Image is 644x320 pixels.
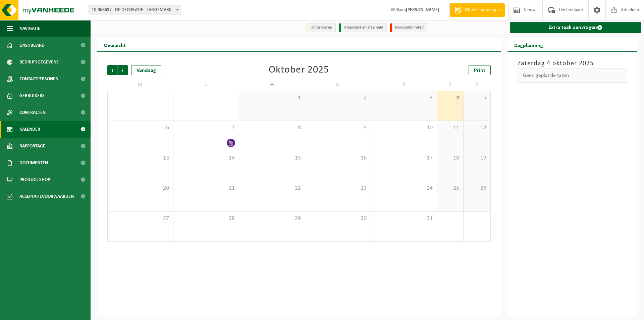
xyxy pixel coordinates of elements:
span: 10-868637 - DP DECORATIE - LANGEMARK [89,5,181,15]
span: Bedrijfsgegevens [19,54,59,71]
span: 2 [309,94,368,102]
h2: Dagplanning [507,38,550,51]
span: 31 [374,215,433,222]
span: Rapportage [19,138,45,154]
td: D [173,79,239,91]
div: Vandaag [131,65,161,75]
span: 5 [467,94,487,102]
span: 30 [309,215,368,222]
span: 26 [467,185,487,192]
li: Afgewerkt en afgemeld [339,23,387,32]
span: 13 [111,154,170,162]
div: Geen geplande taken [518,68,628,83]
span: 19 [467,154,487,162]
span: 17 [374,154,433,162]
span: Dashboard [19,37,45,54]
div: Oktober 2025 [269,65,329,75]
td: Z [464,79,490,91]
span: 21 [177,185,236,192]
span: Acceptatievoorwaarden [19,188,74,205]
h2: Overzicht [97,38,132,51]
li: Uit te voeren [306,23,336,32]
span: Product Shop [19,171,50,188]
span: 8 [243,124,302,132]
span: Volgende [118,65,128,75]
span: 4 [440,94,460,102]
span: 23 [309,185,368,192]
span: 27 [111,215,170,222]
h3: Zaterdag 4 oktober 2025 [518,58,628,68]
span: 3 [374,94,433,102]
span: 16 [309,154,368,162]
a: Offerte aanvragen [449,3,505,17]
span: Print [474,68,485,73]
strong: [PERSON_NAME] [406,7,439,12]
span: Kalender [19,121,40,138]
span: 12 [467,124,487,132]
span: Documenten [19,154,48,171]
span: Gebruikers [19,87,45,104]
span: 1 [243,94,302,102]
td: W [239,79,305,91]
li: Non-conformiteit [390,23,427,32]
td: M [107,79,173,91]
span: Contactpersonen [19,71,58,87]
td: V [371,79,437,91]
span: 10-868637 - DP DECORATIE - LANGEMARK [89,5,181,15]
span: 15 [243,154,302,162]
span: 14 [177,154,236,162]
span: 25 [440,185,460,192]
span: Contracten [19,104,46,121]
span: 10 [374,124,433,132]
span: 6 [111,124,170,132]
td: D [305,79,371,91]
td: Z [437,79,464,91]
span: 11 [440,124,460,132]
a: Extra taak aanvragen [510,22,642,33]
span: Offerte aanvragen [463,7,501,13]
a: Print [469,65,491,75]
span: 9 [309,124,368,132]
span: Navigatie [19,20,40,37]
span: 18 [440,154,460,162]
span: 24 [374,185,433,192]
span: 7 [177,124,236,132]
span: Vorige [107,65,117,75]
span: 28 [177,215,236,222]
span: 29 [243,215,302,222]
span: 22 [243,185,302,192]
span: 20 [111,185,170,192]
